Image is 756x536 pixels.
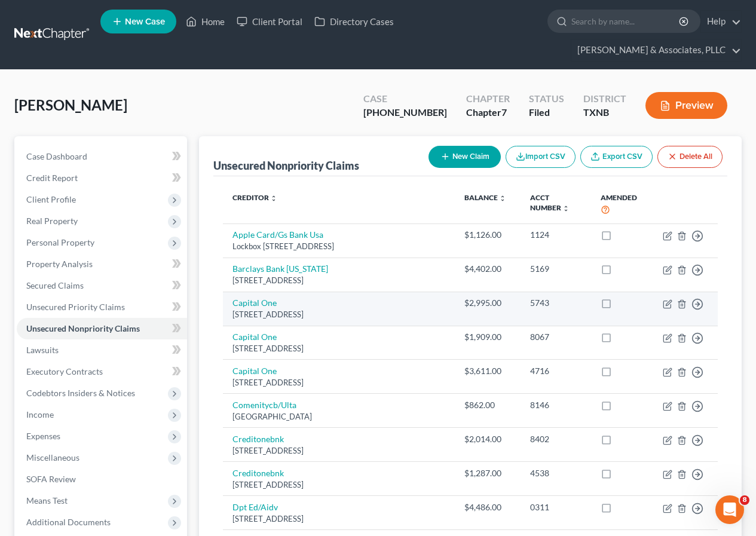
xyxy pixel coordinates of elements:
[26,237,94,247] span: Personal Property
[232,502,278,512] a: Dpt Ed/Aidv
[530,331,581,343] div: 8067
[530,229,581,241] div: 1124
[232,193,277,202] a: Creditor unfold_more
[232,479,445,491] div: [STREET_ADDRESS]
[232,343,445,354] div: [STREET_ADDRESS]
[26,216,78,226] span: Real Property
[571,10,681,32] input: Search by name...
[657,146,723,168] button: Delete All
[26,409,54,419] span: Income
[466,92,510,106] div: Chapter
[232,264,328,274] a: Barclays Bank [US_STATE]
[530,467,581,479] div: 4538
[26,452,79,463] span: Miscellaneous
[464,331,511,343] div: $1,909.00
[464,263,511,275] div: $4,402.00
[26,388,135,398] span: Codebtors Insiders & Notices
[464,297,511,309] div: $2,995.00
[17,275,187,296] a: Secured Claims
[232,366,277,376] a: Capital One
[591,186,653,223] th: Amended
[232,309,445,320] div: [STREET_ADDRESS]
[26,173,78,183] span: Credit Report
[125,17,165,26] span: New Case
[213,158,359,173] div: Unsecured Nonpriority Claims
[308,11,400,32] a: Directory Cases
[232,445,445,457] div: [STREET_ADDRESS]
[464,399,511,411] div: $862.00
[464,501,511,513] div: $4,486.00
[530,193,570,212] a: Acct Number unfold_more
[232,400,296,410] a: Comenitycb/Ulta
[17,468,187,490] a: SOFA Review
[571,39,741,61] a: [PERSON_NAME] & Associates, PLLC
[17,167,187,189] a: Credit Report
[26,366,103,376] span: Executory Contracts
[740,495,749,505] span: 8
[363,106,447,120] div: [PHONE_NUMBER]
[464,467,511,479] div: $1,287.00
[530,263,581,275] div: 5169
[501,106,507,118] span: 7
[26,323,140,333] span: Unsecured Nonpriority Claims
[232,411,445,422] div: [GEOGRAPHIC_DATA]
[17,339,187,361] a: Lawsuits
[530,399,581,411] div: 8146
[232,513,445,525] div: [STREET_ADDRESS]
[232,377,445,388] div: [STREET_ADDRESS]
[26,495,68,506] span: Means Test
[14,96,127,114] span: [PERSON_NAME]
[17,318,187,339] a: Unsecured Nonpriority Claims
[530,501,581,513] div: 0311
[17,253,187,275] a: Property Analysis
[232,298,277,308] a: Capital One
[464,229,511,241] div: $1,126.00
[529,106,564,120] div: Filed
[26,302,125,312] span: Unsecured Priority Claims
[232,241,445,252] div: Lockbox [STREET_ADDRESS]
[26,280,84,290] span: Secured Claims
[26,194,76,204] span: Client Profile
[363,92,447,106] div: Case
[529,92,564,106] div: Status
[26,431,60,441] span: Expenses
[180,11,231,32] a: Home
[232,468,284,478] a: Creditonebnk
[270,195,277,202] i: unfold_more
[466,106,510,120] div: Chapter
[583,92,626,106] div: District
[17,296,187,318] a: Unsecured Priority Claims
[580,146,653,168] a: Export CSV
[715,495,744,524] iframe: Intercom live chat
[232,434,284,444] a: Creditonebnk
[583,106,626,120] div: TXNB
[232,332,277,342] a: Capital One
[464,193,506,202] a: Balance unfold_more
[464,365,511,377] div: $3,611.00
[232,229,323,240] a: Apple Card/Gs Bank Usa
[562,205,570,212] i: unfold_more
[26,345,59,355] span: Lawsuits
[530,433,581,445] div: 8402
[530,297,581,309] div: 5743
[26,259,93,269] span: Property Analysis
[26,474,76,484] span: SOFA Review
[506,146,576,168] button: Import CSV
[17,361,187,382] a: Executory Contracts
[530,365,581,377] div: 4716
[701,11,741,32] a: Help
[231,11,308,32] a: Client Portal
[26,517,111,527] span: Additional Documents
[17,146,187,167] a: Case Dashboard
[499,195,506,202] i: unfold_more
[232,275,445,286] div: [STREET_ADDRESS]
[26,151,87,161] span: Case Dashboard
[464,433,511,445] div: $2,014.00
[645,92,727,119] button: Preview
[428,146,501,168] button: New Claim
